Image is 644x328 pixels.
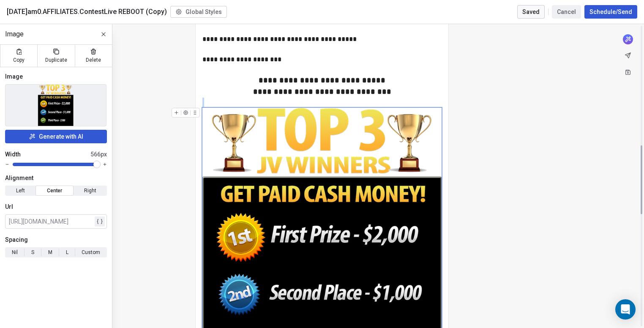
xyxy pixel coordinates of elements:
span: 566px [90,150,107,159]
span: Width [5,150,21,159]
span: S [31,249,34,256]
span: L [66,249,68,256]
span: Delete [86,57,101,63]
span: Image [5,29,24,39]
span: Spacing [5,235,28,244]
span: Custom [82,249,100,256]
span: Copy [13,57,25,63]
button: Global Styles [170,6,227,18]
span: Url [5,202,13,211]
span: M [48,249,52,256]
button: Generate with AI [5,130,107,143]
button: Saved [517,5,545,19]
button: Cancel [552,5,581,19]
div: Open Intercom Messenger [615,299,636,320]
span: Duplicate [45,57,67,63]
span: [DATE]am0.AFFILIATES.ContestLive REBOOT (Copy) [7,7,167,17]
button: Schedule/Send [584,5,637,19]
span: Alignment [5,174,33,182]
span: Left [16,187,25,194]
span: Nil [12,249,18,256]
span: Image [5,72,23,81]
span: Right [84,187,96,194]
img: Selected image [38,85,74,126]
